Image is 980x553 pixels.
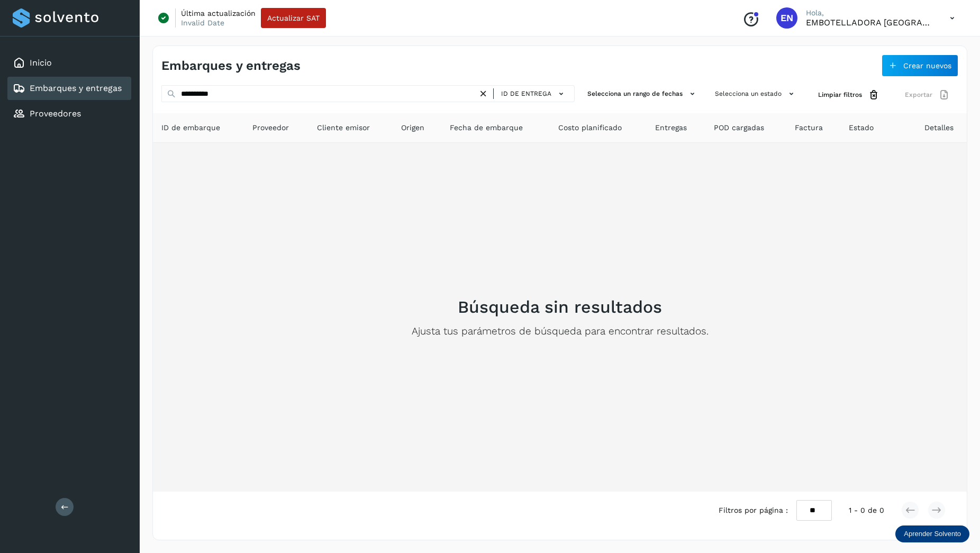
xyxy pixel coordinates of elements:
[30,108,81,119] a: Proveedores
[905,90,932,99] span: Exportar
[903,62,951,69] span: Crear nuevos
[501,89,551,98] span: ID de entrega
[317,122,370,133] span: Cliente emisor
[795,122,823,133] span: Factura
[252,122,289,133] span: Proveedor
[401,122,424,133] span: Origen
[714,122,764,133] span: POD cargadas
[558,122,622,133] span: Costo planificado
[7,51,131,75] div: Inicio
[261,8,326,28] button: Actualizar SAT
[30,83,122,93] a: Embarques y entregas
[267,14,320,22] span: Actualizar SAT
[450,122,523,133] span: Fecha de embarque
[806,8,933,17] p: Hola,
[810,85,888,105] button: Limpiar filtros
[895,525,969,542] div: Aprender Solvento
[818,90,862,99] span: Limpiar filtros
[896,85,958,105] button: Exportar
[7,77,131,100] div: Embarques y entregas
[181,18,224,28] p: Invalid Date
[806,17,933,28] p: EMBOTELLADORA NIAGARA DE MEXICO
[882,55,958,77] button: Crear nuevos
[904,530,961,538] p: Aprender Solvento
[849,505,884,516] span: 1 - 0 de 0
[30,58,52,68] a: Inicio
[849,122,874,133] span: Estado
[458,297,662,317] h2: Búsqueda sin resultados
[161,122,220,133] span: ID de embarque
[924,122,954,133] span: Detalles
[711,85,801,103] button: Selecciona un estado
[498,86,570,102] button: ID de entrega
[655,122,687,133] span: Entregas
[583,85,702,103] button: Selecciona un rango de fechas
[719,505,788,516] span: Filtros por página :
[181,8,256,18] p: Última actualización
[7,102,131,125] div: Proveedores
[412,325,709,338] p: Ajusta tus parámetros de búsqueda para encontrar resultados.
[161,58,301,74] h4: Embarques y entregas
